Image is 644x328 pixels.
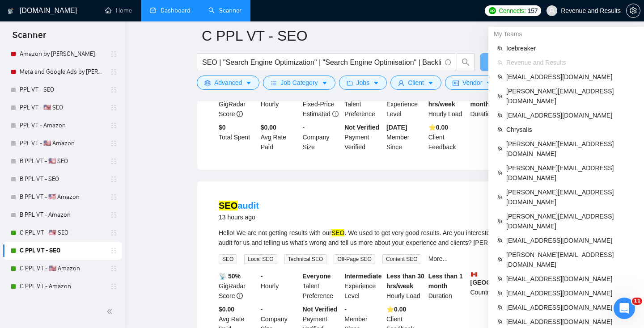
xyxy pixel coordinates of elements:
[150,7,191,14] a: dashboardDashboard
[427,122,469,152] div: Client Feedback
[217,89,259,119] div: GigRadar Score
[347,80,353,86] span: folder
[20,81,105,99] a: PPL VT - SEO
[427,271,469,301] div: Duration
[382,254,421,264] span: Content SEO
[110,140,117,147] span: holder
[197,76,259,90] button: settingAdvancedcaret-down
[259,89,301,119] div: Hourly
[506,235,635,245] span: [EMAIL_ADDRESS][DOMAIN_NAME]
[219,201,259,210] a: SEOaudit
[334,254,375,264] span: Off-Page SEO
[398,80,404,86] span: user
[344,124,379,131] b: Not Verified
[110,211,117,219] span: holder
[506,288,635,298] span: [EMAIL_ADDRESS][DOMAIN_NAME]
[506,250,635,269] span: [PERSON_NAME][EMAIL_ADDRESS][DOMAIN_NAME]
[20,188,105,206] a: B PPL VT - 🇺🇸 Amazon
[20,45,105,63] a: Amazon by [PERSON_NAME]
[356,78,370,88] span: Jobs
[469,89,511,119] div: Duration
[331,229,345,236] mark: SEO
[627,7,640,14] span: setting
[20,278,105,295] a: C PPL VT - Amazon
[219,254,237,264] span: SEO
[303,110,330,118] span: Estimated
[284,254,327,264] span: Technical SEO
[386,124,407,131] b: [DATE]
[386,306,406,313] b: ⭐️ 0.00
[506,110,635,120] span: [EMAIL_ADDRESS][DOMAIN_NAME]
[497,257,503,262] span: team
[428,273,463,290] b: Less than 1 month
[373,80,379,86] span: caret-down
[488,27,644,41] div: My Teams
[462,78,482,88] span: Vendor
[497,170,503,176] span: team
[261,306,263,313] b: -
[390,76,441,90] button: userClientcaret-down
[471,271,477,278] img: 🇨🇦
[271,80,277,86] span: bars
[343,271,385,301] div: Experience Level
[110,104,117,111] span: holder
[497,46,503,51] span: team
[408,78,424,88] span: Client
[217,271,259,301] div: GigRadar Score
[204,80,211,86] span: setting
[332,111,339,117] span: exclamation-circle
[506,274,635,284] span: [EMAIL_ADDRESS][DOMAIN_NAME]
[506,86,635,106] span: [PERSON_NAME][EMAIL_ADDRESS][DOMAIN_NAME]
[20,99,105,117] a: PPL VT - 🇺🇸 SEO
[263,76,335,90] button: barsJob Categorycaret-down
[497,113,503,118] span: team
[20,242,105,260] a: C PPL VT - SEO
[614,298,635,319] iframe: Intercom live chat
[261,273,263,280] b: -
[20,135,105,152] a: PPL VT - 🇺🇸 Amazon
[202,25,554,47] input: Scanner name...
[385,89,427,119] div: Experience Level
[20,260,105,278] a: C PPL VT - 🇺🇸 Amazon
[428,124,448,131] b: ⭐️ 0.00
[322,80,328,86] span: caret-down
[506,125,635,135] span: Chrysalis
[20,206,105,224] a: B PPL VT - Amazon
[280,78,318,88] span: Job Category
[106,307,115,316] span: double-left
[506,43,635,53] span: Icebreaker
[303,306,338,313] b: Not Verified
[445,76,500,90] button: idcardVendorcaret-down
[506,317,635,327] span: [EMAIL_ADDRESS][DOMAIN_NAME]
[453,80,459,86] span: idcard
[261,124,276,131] b: $0.00
[385,271,427,301] div: Hourly Load
[110,158,117,165] span: holder
[497,194,503,200] span: team
[339,76,387,90] button: folderJobscaret-down
[499,6,525,16] span: Connects:
[110,122,117,129] span: holder
[489,7,496,14] img: upwork-logo.png
[506,303,635,312] span: [EMAIL_ADDRESS][DOMAIN_NAME]
[428,80,434,86] span: caret-down
[497,93,503,99] span: team
[110,193,117,201] span: holder
[110,68,117,76] span: holder
[506,72,635,82] span: [EMAIL_ADDRESS][DOMAIN_NAME]
[626,4,640,18] button: setting
[343,122,385,152] div: Payment Verified
[303,273,331,280] b: Everyone
[219,273,241,280] b: 📡 50%
[110,283,117,290] span: holder
[469,271,511,301] div: Country
[303,124,305,131] b: -
[549,8,555,14] span: user
[20,152,105,170] a: B PPL VT - 🇺🇸 SEO
[506,163,635,183] span: [PERSON_NAME][EMAIL_ADDRESS][DOMAIN_NAME]
[344,306,347,313] b: -
[470,271,538,286] b: [GEOGRAPHIC_DATA]
[219,306,234,313] b: $0.00
[219,212,259,223] div: 13 hours ago
[632,298,642,305] span: 11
